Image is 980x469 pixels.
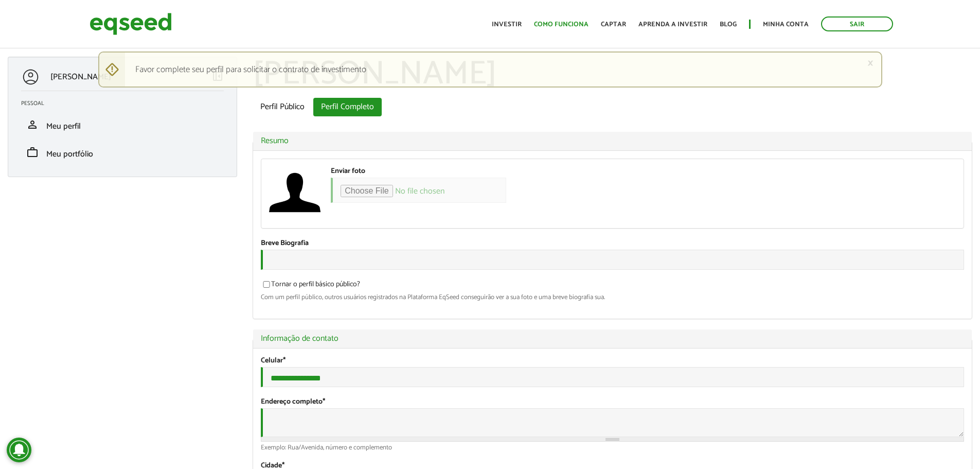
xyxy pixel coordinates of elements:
label: Enviar foto [331,168,365,175]
a: Blog [720,21,737,28]
a: Minha conta [763,21,809,28]
a: Aprenda a investir [638,21,707,28]
a: Perfil Público [253,98,312,116]
a: Investir [492,21,522,28]
span: work [26,146,39,159]
span: Meu perfil [46,119,81,133]
a: Resumo [261,137,964,145]
label: Tornar o perfil básico público? [261,281,360,291]
span: Este campo é obrigatório. [323,396,325,408]
a: personMeu perfil [21,118,224,131]
a: × [867,58,874,68]
a: Sair [821,16,893,31]
span: Meu portfólio [46,147,93,161]
span: Este campo é obrigatório. [283,355,286,367]
label: Breve Biografia [261,240,309,247]
a: Como funciona [534,21,589,28]
label: Endereço completo [261,398,325,406]
h2: Pessoal [21,100,231,107]
input: Tornar o perfil básico público? [257,281,276,288]
div: Favor complete seu perfil para solicitar o contrato de investimento [98,51,882,88]
span: person [26,118,39,131]
a: Captar [601,21,626,28]
a: Perfil Completo [313,98,382,116]
a: workMeu portfólio [21,146,224,159]
a: Informação de contato [261,335,964,343]
li: Meu perfil [13,111,231,138]
a: Ver perfil do usuário. [269,167,320,218]
div: Com um perfil público, outros usuários registrados na Plataforma EqSeed conseguirão ver a sua fot... [261,294,964,301]
img: Foto de Francisco J Mendes Filho [269,167,320,218]
li: Meu portfólio [13,138,231,166]
p: [PERSON_NAME] [50,72,111,82]
div: Exemplo: Rua/Avenida, número e complemento [261,444,964,451]
label: Celular [261,357,286,364]
img: EqSeed [90,10,172,38]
